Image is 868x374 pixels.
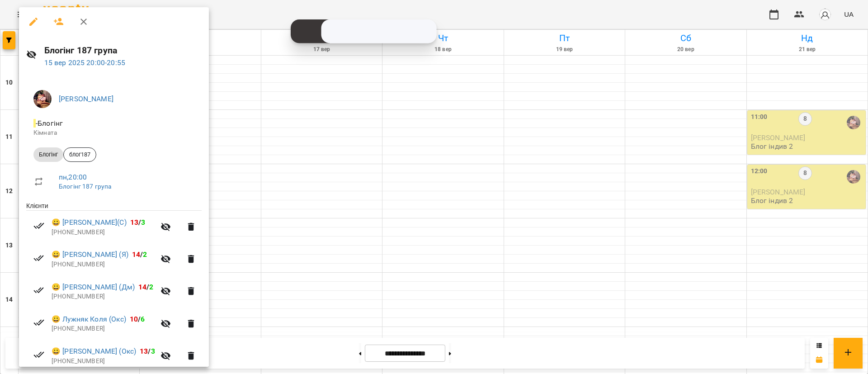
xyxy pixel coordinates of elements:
a: 😀 [PERSON_NAME] (Дм) [52,282,135,293]
p: [PHONE_NUMBER] [52,228,155,237]
span: 13 [130,218,138,227]
a: 😀 Лужняк Коля (Окс) [52,314,126,325]
p: [PHONE_NUMBER] [52,324,155,333]
a: 😀 [PERSON_NAME] (Окс) [52,346,136,357]
a: 😀 [PERSON_NAME] (Я) [52,249,128,260]
b: / [138,283,154,291]
span: 2 [143,250,147,259]
svg: Візит сплачено [33,253,44,264]
div: блог187 [63,147,96,162]
p: [PHONE_NUMBER] [52,292,155,301]
a: пн , 20:00 [59,173,87,181]
svg: Візит сплачено [33,317,44,328]
img: 2a048b25d2e557de8b1a299ceab23d88.jpg [33,90,52,108]
b: / [140,347,155,355]
span: 3 [141,218,145,227]
span: 13 [140,347,148,355]
span: 10 [130,315,138,323]
b: / [130,218,146,227]
svg: Візит сплачено [33,349,44,360]
span: 3 [151,347,155,355]
span: 14 [138,283,146,291]
a: 😀 [PERSON_NAME](С) [52,217,127,228]
svg: Візит сплачено [33,220,44,231]
h6: Блогінг 187 група [44,43,202,57]
a: [PERSON_NAME] [59,95,113,103]
p: [PHONE_NUMBER] [52,260,155,269]
b: / [132,250,147,259]
span: - Блогінг [33,119,65,128]
span: 14 [132,250,140,259]
span: 6 [141,315,145,323]
p: Кімната [33,128,194,137]
a: 15 вер 2025 20:00-20:55 [44,58,125,67]
svg: Візит сплачено [33,285,44,296]
b: / [130,315,145,323]
span: Блогінг [33,151,63,159]
span: 2 [149,283,153,291]
a: Блогінг 187 група [59,183,112,190]
span: блог187 [64,151,96,159]
p: [PHONE_NUMBER] [52,357,155,366]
